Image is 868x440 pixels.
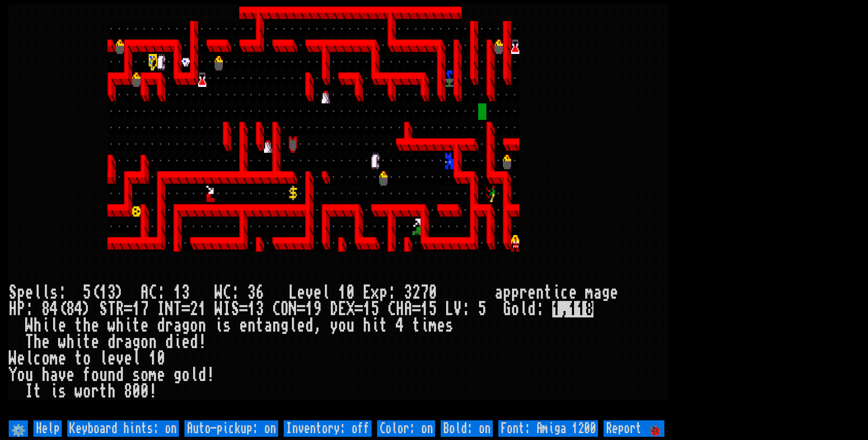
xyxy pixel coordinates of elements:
div: 1 [132,301,140,317]
div: c [561,284,569,301]
div: t [256,317,264,334]
div: : [388,284,396,301]
input: Font: Amiga 1200 [498,420,598,437]
div: d [190,334,198,350]
div: : [231,284,239,301]
div: r [91,383,99,400]
div: h [33,317,42,334]
div: o [83,350,91,367]
div: 1 [338,284,346,301]
div: d [305,317,313,334]
div: e [569,284,577,301]
div: 1 [99,284,108,301]
div: n [149,334,157,350]
div: v [58,367,66,383]
div: 5 [83,284,91,301]
div: a [124,334,132,350]
div: o [91,367,99,383]
div: d [165,334,173,350]
div: ! [198,334,206,350]
div: t [412,317,421,334]
div: g [602,284,610,301]
div: I [223,301,231,317]
div: o [190,317,198,334]
div: l [99,350,108,367]
div: h [33,334,42,350]
div: W [25,317,33,334]
div: 5 [478,301,486,317]
div: e [297,317,305,334]
div: m [429,317,437,334]
div: e [58,317,66,334]
div: ) [116,284,124,301]
div: e [124,350,132,367]
div: e [313,284,322,301]
mark: 8 [585,301,593,317]
div: x [371,284,379,301]
div: o [140,334,149,350]
div: r [165,317,173,334]
div: 8 [124,383,132,400]
div: e [58,350,66,367]
div: p [511,284,519,301]
div: h [83,317,91,334]
div: E [338,301,346,317]
div: s [132,367,140,383]
div: N [289,301,297,317]
div: 8 [66,301,75,317]
div: r [519,284,528,301]
div: ! [206,367,215,383]
div: 5 [371,301,379,317]
div: ) [83,301,91,317]
div: H [9,301,17,317]
div: m [149,367,157,383]
div: = [182,301,190,317]
div: = [297,301,305,317]
div: g [132,334,140,350]
div: C [388,301,396,317]
div: l [190,367,198,383]
div: 0 [429,284,437,301]
div: 3 [182,284,190,301]
div: ( [58,301,66,317]
div: h [116,317,124,334]
div: : [25,301,33,317]
div: a [593,284,602,301]
div: L [289,284,297,301]
div: e [157,367,165,383]
div: S [99,301,108,317]
div: e [17,350,25,367]
div: o [338,317,346,334]
div: w [75,383,83,400]
div: 2 [190,301,198,317]
div: 1 [198,301,206,317]
div: g [182,317,190,334]
input: ⚙️ [9,420,28,437]
div: : [536,301,544,317]
div: e [91,317,99,334]
div: o [17,367,25,383]
div: T [108,301,116,317]
div: g [280,317,289,334]
div: e [91,334,99,350]
div: G [503,301,511,317]
div: C [272,301,280,317]
div: w [108,317,116,334]
div: e [66,367,75,383]
div: S [231,301,239,317]
div: d [198,367,206,383]
div: L [445,301,453,317]
div: 4 [75,301,83,317]
div: d [528,301,536,317]
div: l [25,350,33,367]
div: a [264,317,272,334]
div: e [140,317,149,334]
div: I [25,383,33,400]
div: 1 [149,350,157,367]
div: e [182,334,190,350]
div: f [83,367,91,383]
div: H [396,301,404,317]
div: S [9,284,17,301]
div: ( [91,284,99,301]
div: g [173,367,182,383]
